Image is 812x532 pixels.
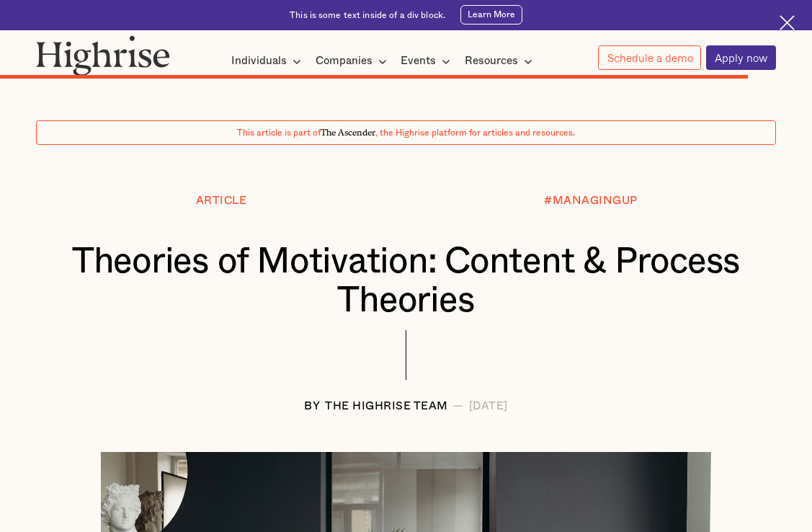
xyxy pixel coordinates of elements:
[237,128,321,137] span: This article is part of
[452,400,464,412] div: —
[67,242,744,321] h1: Theories of Motivation: Content & Process Theories
[325,400,448,412] div: The Highrise Team
[231,53,287,70] div: Individuals
[401,53,436,70] div: Events
[316,53,372,70] div: Companies
[465,53,537,70] div: Resources
[231,53,305,70] div: Individuals
[465,53,518,70] div: Resources
[780,15,795,30] img: Cross icon
[196,195,247,207] div: Article
[706,45,776,71] a: Apply now
[401,53,455,70] div: Events
[460,5,522,25] a: Learn More
[598,45,701,70] a: Schedule a demo
[316,53,391,70] div: Companies
[36,35,170,76] img: Highrise logo
[469,400,508,412] div: [DATE]
[544,195,638,207] div: #MANAGINGUP
[304,400,320,412] div: BY
[290,9,445,22] div: This is some text inside of a div block.
[321,125,375,136] span: The Ascender
[375,128,575,137] span: , the Highrise platform for articles and resources.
